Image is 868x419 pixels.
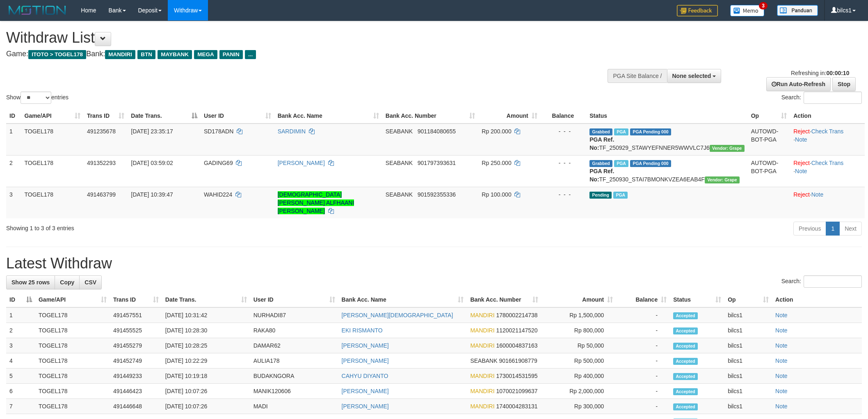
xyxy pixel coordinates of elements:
[6,307,35,323] td: 1
[589,160,612,167] span: Grabbed
[496,327,537,334] span: Copy 1120021147520 to clipboard
[110,323,162,338] td: 491455525
[795,168,807,174] a: Note
[21,124,84,156] td: TOGEL178
[21,155,84,187] td: TOGEL178
[793,160,810,166] a: Reject
[128,108,201,124] th: Date Trans.: activate to sort column descending
[6,369,35,384] td: 5
[541,323,616,338] td: Rp 800,000
[616,369,670,384] td: -
[672,73,711,79] span: None selected
[6,92,69,104] label: Show entries
[342,373,388,379] a: CAHYU DIYANTO
[21,187,84,218] td: TOGEL178
[35,292,110,307] th: Game/API: activate to sort column ascending
[6,384,35,399] td: 6
[245,50,256,59] span: ...
[541,307,616,323] td: Rp 1,500,000
[21,108,84,124] th: Game/API: activate to sort column ascending
[418,191,456,198] span: Copy 901592355336 to clipboard
[793,222,826,236] a: Previous
[131,160,173,166] span: [DATE] 03:59:02
[87,128,116,135] span: 491235678
[772,292,862,307] th: Action
[804,92,862,104] input: Search:
[6,275,55,289] a: Show 25 rows
[608,69,667,83] div: PGA Site Balance /
[470,373,494,379] span: MANDIRI
[541,399,616,414] td: Rp 300,000
[777,5,818,16] img: panduan.png
[342,327,383,334] a: EKI RISMANTO
[470,342,494,349] span: MANDIRI
[342,357,389,364] a: [PERSON_NAME]
[541,338,616,353] td: Rp 50,000
[496,373,537,379] span: Copy 1730014531595 to clipboard
[6,30,571,46] h1: Withdraw List
[670,292,724,307] th: Status: activate to sort column ascending
[6,4,69,16] img: MOTION_logo.png
[6,255,862,272] h1: Latest Withdraw
[496,403,537,410] span: Copy 1740004283131 to clipboard
[467,292,541,307] th: Bank Acc. Number: activate to sort column ascending
[586,155,747,187] td: TF_250930_STAI7BMONKVZEA6EAB4F
[630,160,671,167] span: PGA Pending
[589,128,612,135] span: Grabbed
[60,279,74,286] span: Copy
[724,323,772,338] td: bilcs1
[131,191,173,198] span: [DATE] 10:39:47
[386,160,413,166] span: SEABANK
[589,192,612,199] span: Pending
[839,222,862,236] a: Next
[250,323,338,338] td: RAKA80
[342,388,389,394] a: [PERSON_NAME]
[35,399,110,414] td: TOGEL178
[775,373,788,379] a: Note
[544,127,583,135] div: - - -
[204,160,233,166] span: GADING69
[667,69,722,83] button: None selected
[748,108,790,124] th: Op: activate to sort column ascending
[496,312,537,318] span: Copy 1780002214738 to clipboard
[826,70,849,76] strong: 00:00:10
[110,384,162,399] td: 491446423
[616,338,670,353] td: -
[705,176,740,183] span: Vendor URL: https://settle31.1velocity.biz
[382,108,478,124] th: Bank Acc. Number: activate to sort column ascending
[162,292,250,307] th: Date Trans.: activate to sort column ascending
[724,384,772,399] td: bilcs1
[499,357,537,364] span: Copy 901661908779 to clipboard
[55,275,80,289] a: Copy
[338,292,467,307] th: Bank Acc. Name: activate to sort column ascending
[274,108,382,124] th: Bank Acc. Name: activate to sort column ascending
[470,388,494,394] span: MANDIRI
[544,190,583,199] div: - - -
[250,384,338,399] td: MANIK120606
[811,160,844,166] a: Check Trans
[775,312,788,318] a: Note
[84,108,128,124] th: Trans ID: activate to sort column ascending
[616,384,670,399] td: -
[630,128,671,135] span: PGA Pending
[790,187,865,218] td: ·
[724,292,772,307] th: Op: activate to sort column ascending
[418,128,456,135] span: Copy 901184080655 to clipboard
[586,108,747,124] th: Status
[204,128,233,135] span: SD178ADN
[35,353,110,369] td: TOGEL178
[775,403,788,410] a: Note
[6,338,35,353] td: 3
[6,155,21,187] td: 2
[35,323,110,338] td: TOGEL178
[724,353,772,369] td: bilcs1
[541,369,616,384] td: Rp 400,000
[748,155,790,187] td: AUTOWD-BOT-PGA
[614,160,628,167] span: Marked by bilcs1
[673,358,698,365] span: Accepted
[87,191,116,198] span: 491463799
[766,77,831,91] a: Run Auto-Refresh
[541,353,616,369] td: Rp 500,000
[775,342,788,349] a: Note
[162,384,250,399] td: [DATE] 10:07:26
